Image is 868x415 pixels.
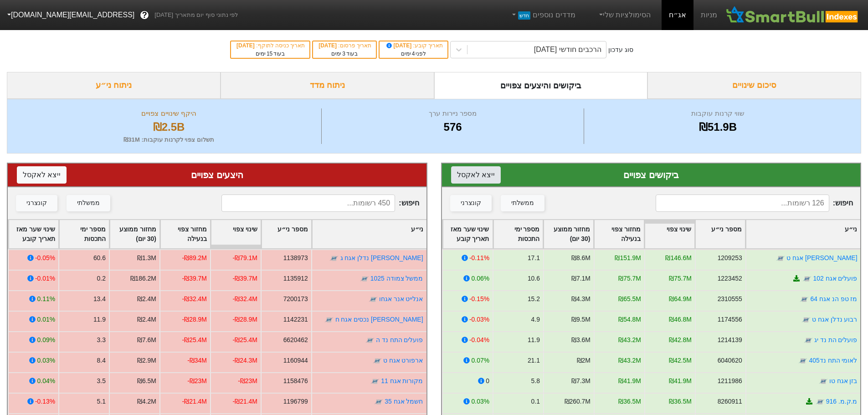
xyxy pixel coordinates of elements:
[137,294,156,304] div: ₪2.4M
[211,220,261,248] div: Toggle SortBy
[233,356,257,365] div: -₪24.3M
[615,253,641,263] div: ₪151.9M
[182,335,207,345] div: -₪25.4M
[647,72,861,99] div: סיכום שינויים
[461,198,481,208] div: קונצרני
[37,335,55,345] div: 0.09%
[379,295,423,302] a: אנלייט אנר אגחו
[370,377,380,386] img: tase link
[527,356,539,365] div: 21.1
[618,397,641,406] div: ₪36.5M
[471,397,489,406] div: 0.03%
[97,335,106,345] div: 3.3
[717,335,742,345] div: 1214139
[776,254,785,263] img: tase link
[618,376,641,386] div: ₪41.9M
[717,315,742,324] div: 1174556
[527,253,539,263] div: 17.1
[233,253,257,263] div: -₪79.1M
[182,294,207,304] div: -₪32.4M
[77,198,100,208] div: ממשלתי
[471,274,489,283] div: 0.06%
[365,336,375,345] img: tase link
[469,335,489,345] div: -0.04%
[809,357,857,364] a: לאומי התח נד405
[669,294,692,304] div: ₪64.9M
[221,72,434,99] div: ניתוח מדד
[669,274,692,283] div: ₪75.7M
[786,254,857,261] a: [PERSON_NAME] אגח ט
[814,336,857,343] a: פועלים הת נד יג
[531,376,539,386] div: 5.8
[724,6,861,24] img: SmartBull
[283,376,308,386] div: 1158476
[527,335,539,345] div: 11.9
[182,315,207,324] div: -₪28.9M
[586,108,849,119] div: שווי קרנות עוקבות
[9,220,58,248] div: Toggle SortBy
[800,295,809,304] img: tase link
[93,315,106,324] div: 11.9
[618,274,641,283] div: ₪75.7M
[93,253,106,263] div: 60.6
[324,315,334,324] img: tase link
[571,253,590,263] div: ₪8.6M
[798,356,807,365] img: tase link
[17,168,417,182] div: היצעים צפויים
[501,195,544,211] button: ממשלתי
[233,294,257,304] div: -₪32.4M
[571,294,590,304] div: ₪4.3M
[137,335,156,345] div: ₪7.6M
[312,220,426,248] div: Toggle SortBy
[329,254,339,263] img: tase link
[37,376,55,386] div: 0.04%
[571,274,590,283] div: ₪7.1M
[37,356,55,365] div: 0.03%
[511,198,534,208] div: ממשלתי
[469,315,489,324] div: -0.03%
[746,220,860,248] div: Toggle SortBy
[801,315,810,324] img: tase link
[318,50,371,58] div: בעוד ימים
[19,108,319,119] div: היקף שינויים צפויים
[369,295,378,304] img: tase link
[493,220,543,248] div: Toggle SortBy
[571,376,590,386] div: ₪7.3M
[717,356,742,365] div: 6040620
[669,376,692,386] div: ₪41.9M
[564,397,590,406] div: ₪260.7M
[318,42,338,49] span: [DATE]
[802,274,812,283] img: tase link
[518,11,530,20] span: חדש
[324,119,581,135] div: 576
[656,195,853,212] span: חיפוש :
[233,315,257,324] div: -₪28.9M
[471,356,489,365] div: 0.07%
[19,119,319,135] div: ₪2.5B
[450,195,492,211] button: קונצרני
[469,294,489,304] div: -0.15%
[324,108,581,119] div: מספר ניירות ערך
[182,397,207,406] div: -₪21.4M
[618,294,641,304] div: ₪65.5M
[360,274,369,283] img: tase link
[26,198,47,208] div: קונצרני
[717,274,742,283] div: 1223452
[97,376,106,386] div: 3.5
[469,253,489,263] div: -0.11%
[283,356,308,365] div: 1160944
[669,315,692,324] div: ₪46.8M
[384,50,443,58] div: לפני ימים
[656,195,829,212] input: 126 רשומות...
[544,220,593,248] div: Toggle SortBy
[7,72,221,99] div: ניתוח ני״ע
[669,335,692,345] div: ₪42.8M
[717,253,742,263] div: 1209253
[717,294,742,304] div: 2310555
[93,294,106,304] div: 13.4
[283,335,308,345] div: 6620462
[813,275,857,282] a: פועלים אגח 102
[17,166,67,184] button: ייצא לאקסל
[717,397,742,406] div: 8260911
[385,398,423,405] a: חשמל אגח 35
